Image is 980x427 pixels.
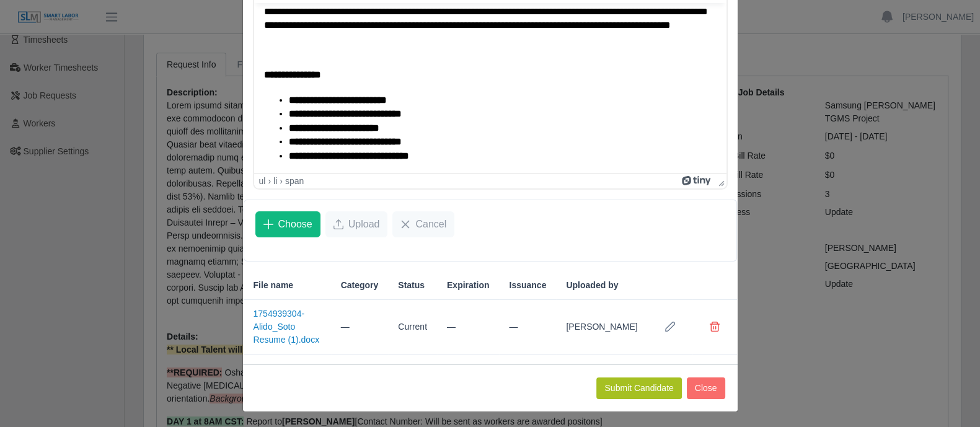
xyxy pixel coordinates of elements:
[596,377,681,399] button: Submit Candidate
[325,211,388,237] button: Upload
[499,300,556,354] td: —
[273,176,277,186] div: li
[255,211,320,237] button: Choose
[392,211,454,237] button: Cancel
[348,217,380,232] span: Upload
[566,279,618,292] span: Uploaded by
[713,174,726,188] div: Press the Up and Down arrow keys to resize the editor.
[331,300,389,354] td: —
[341,279,379,292] span: Category
[447,279,489,292] span: Expiration
[658,314,682,339] button: Row Edit
[437,300,499,354] td: —
[259,176,266,186] div: ul
[254,309,320,345] a: 1754939304-Alido_Soto Resume (1).docx
[254,279,294,292] span: File name
[702,314,727,339] button: Delete file
[280,176,283,186] div: ›
[254,3,726,173] iframe: Rich Text Area
[285,176,304,186] div: span
[268,176,271,186] div: ›
[682,176,713,186] a: Powered by Tiny
[388,300,437,354] td: Current
[509,279,546,292] span: Issuance
[398,279,425,292] span: Status
[415,217,446,232] span: Cancel
[556,300,647,354] td: [PERSON_NAME]
[687,377,725,399] button: Close
[278,217,312,232] span: Choose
